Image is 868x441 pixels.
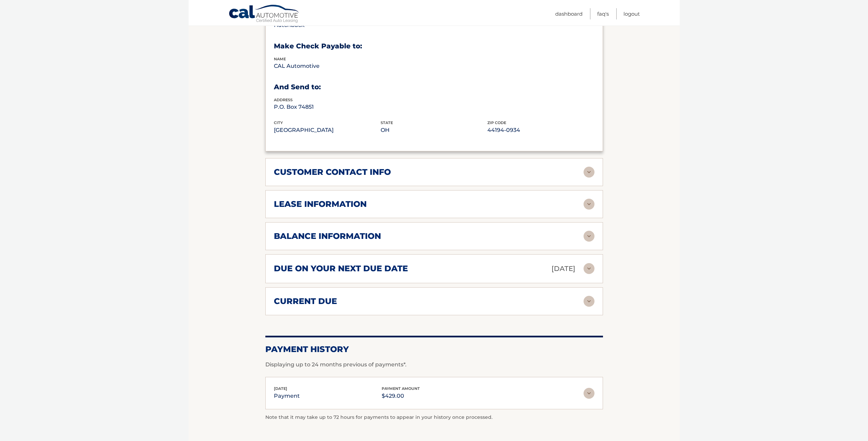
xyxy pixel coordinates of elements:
p: OH [381,125,487,135]
span: state [381,120,393,125]
p: CAL Automotive [274,61,381,71]
img: accordion-rest.svg [584,199,594,210]
h3: Make Check Payable to: [274,42,594,50]
p: [GEOGRAPHIC_DATA] [274,125,381,135]
p: Note that it may take up to 72 hours for payments to appear in your history once processed. [265,413,603,422]
h2: Payment History [265,344,603,354]
span: payment amount [382,386,420,391]
span: city [274,120,283,125]
a: Dashboard [555,8,583,19]
p: P.O. Box 74851 [274,102,381,112]
p: Displaying up to 24 months previous of payments*. [265,361,603,369]
h3: And Send to: [274,83,594,91]
p: payment [274,391,300,401]
h2: balance information [274,231,381,241]
a: FAQ's [597,8,609,19]
h2: customer contact info [274,167,391,177]
h2: lease information [274,199,367,209]
span: [DATE] [274,386,287,391]
span: name [274,57,286,61]
img: accordion-rest.svg [584,231,594,242]
span: address [274,97,293,102]
p: [DATE] [551,263,575,275]
a: Cal Automotive [229,4,300,24]
a: Logout [623,8,640,19]
h2: due on your next due date [274,263,408,274]
p: $429.00 [382,391,420,401]
p: 44194-0934 [487,125,594,135]
img: accordion-rest.svg [584,263,594,274]
h2: current due [274,296,337,306]
img: accordion-rest.svg [584,296,594,307]
span: zip code [487,120,506,125]
img: accordion-rest.svg [584,388,594,399]
img: accordion-rest.svg [584,167,594,178]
